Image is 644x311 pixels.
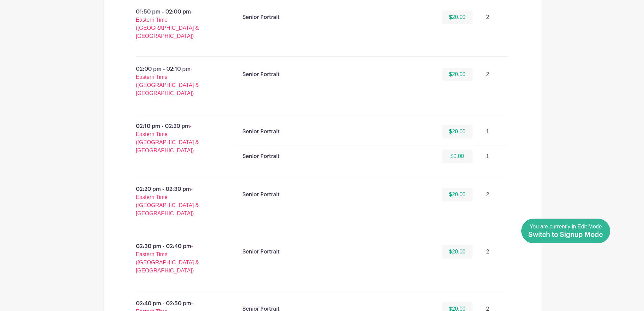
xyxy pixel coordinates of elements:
p: $0.00 [442,150,473,163]
a: You are currently in Edit Mode Switch to Signup Mode [521,219,610,243]
span: Switch to Signup Mode [528,231,603,238]
p: Senior Portrait [242,248,280,256]
p: $20.00 [442,188,473,201]
p: 2 [473,188,503,201]
p: $20.00 [442,68,473,81]
p: Senior Portrait [242,70,280,79]
p: Senior Portrait [242,13,280,21]
p: $20.00 [442,245,473,259]
p: 1 [473,125,503,138]
p: $20.00 [442,125,473,138]
p: 1 [473,150,503,163]
p: 02:10 pm - 02:20 pm [120,119,221,157]
p: 02:00 pm - 02:10 pm [120,62,221,100]
p: Senior Portrait [242,128,280,136]
p: 02:30 pm - 02:40 pm [120,240,221,277]
p: $20.00 [442,10,473,24]
p: 2 [473,10,503,24]
p: 01:50 pm - 02:00 pm [120,5,221,43]
p: 2 [473,68,503,81]
p: Senior Portrait [242,191,280,199]
p: Senior Portrait [242,152,280,160]
p: 2 [473,245,503,259]
span: You are currently in Edit Mode [528,224,603,238]
p: 02:20 pm - 02:30 pm [120,182,221,220]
